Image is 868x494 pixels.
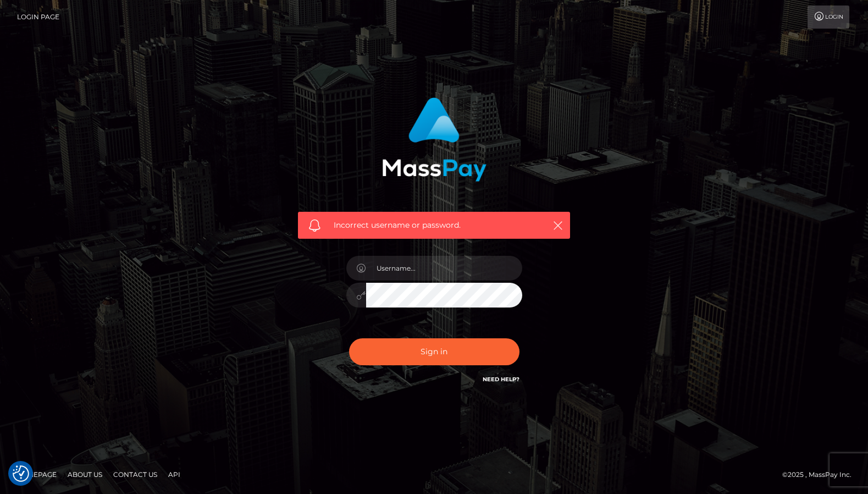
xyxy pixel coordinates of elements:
a: Need Help? [483,376,519,383]
button: Sign in [349,338,519,365]
button: Consent Preferences [13,465,29,482]
a: API [164,466,185,483]
a: Login [808,6,849,29]
a: About Us [63,466,107,483]
img: MassPay Login [382,97,486,182]
img: Revisit consent button [13,465,29,482]
a: Homepage [12,466,61,483]
div: © 2025 , MassPay Inc. [782,469,860,481]
span: Incorrect username or password. [334,219,534,231]
a: Login Page [17,6,59,29]
input: Username... [366,256,522,281]
a: Contact Us [109,466,162,483]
